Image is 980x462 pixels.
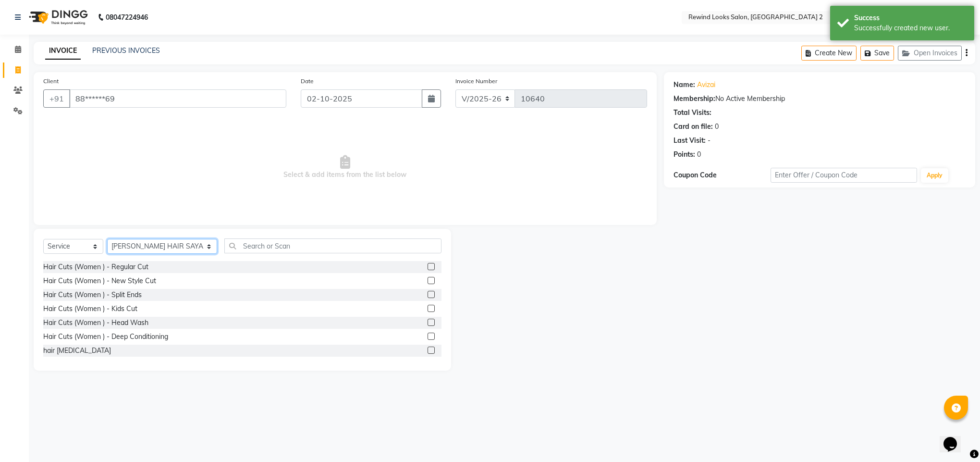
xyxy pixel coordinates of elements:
label: Date [301,77,314,86]
div: Hair Cuts (Women ) - Deep Conditioning [43,332,168,342]
div: Hair Cuts (Women ) - Kids Cut [43,304,137,314]
div: Membership: [674,94,715,104]
div: Name: [674,80,695,90]
div: Last Visit: [674,136,706,146]
span: Select & add items from the list below [43,119,647,215]
div: Hair Cuts (Women ) - Head Wash [43,318,148,328]
button: +91 [43,89,70,108]
a: INVOICE [45,42,81,60]
button: Create New [801,46,857,61]
div: Success [854,13,967,23]
div: No Active Membership [674,94,966,104]
div: hair [MEDICAL_DATA] [43,346,111,356]
div: Successfully created new user. [854,23,967,33]
label: Invoice Number [455,77,497,86]
input: Search by Name/Mobile/Email/Code [69,89,286,108]
a: Avizai [697,80,715,90]
img: logo [24,4,90,31]
button: Open Invoices [898,46,962,61]
div: 0 [715,122,719,132]
button: Save [860,46,894,61]
a: PREVIOUS INVOICES [92,46,160,55]
div: Hair Cuts (Women ) - New Style Cut [43,276,156,286]
div: Total Visits: [674,108,711,118]
iframe: chat widget [940,424,970,452]
div: Card on file: [674,122,713,132]
div: 0 [697,150,701,160]
b: 08047224946 [106,4,148,31]
input: Search or Scan [224,238,441,253]
div: Hair Cuts (Women ) - Regular Cut [43,262,148,272]
div: Coupon Code [674,170,771,180]
div: Points: [674,150,695,160]
button: Apply [921,168,948,183]
div: - [708,136,710,146]
div: Hair Cuts (Women ) - Split Ends [43,290,142,300]
label: Client [43,77,59,86]
input: Enter Offer / Coupon Code [771,168,917,183]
